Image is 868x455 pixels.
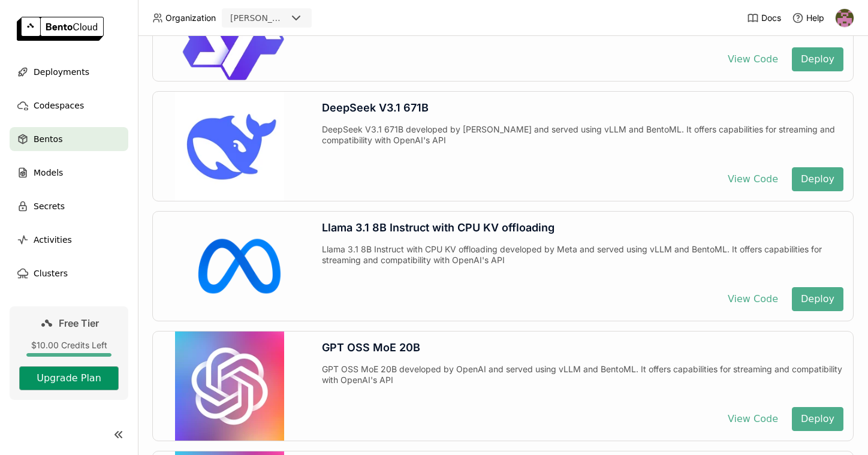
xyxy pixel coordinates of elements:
[34,266,68,281] span: Clusters
[175,212,284,321] img: Llama 3.1 8B Instruct with CPU KV offloading
[230,12,287,24] div: [PERSON_NAME]
[719,47,787,71] button: View Code
[288,13,289,25] input: Selected hass.
[34,98,84,113] span: Codespaces
[10,161,128,185] a: Models
[836,9,854,27] img: aboud marouan
[747,12,781,24] a: Docs
[34,165,63,180] span: Models
[792,47,843,71] button: Deploy
[792,12,824,24] div: Help
[322,244,843,278] div: Llama 3.1 8B Instruct with CPU KV offloading developed by Meta and served using vLLM and BentoML....
[19,340,119,351] div: $10.00 Credits Left
[322,221,843,234] div: Llama 3.1 8B Instruct with CPU KV offloading
[322,101,843,114] div: DeepSeek V3.1 671B
[322,341,843,354] div: GPT OSS MoE 20B
[34,233,72,247] span: Activities
[175,332,284,441] img: GPT OSS MoE 20B
[792,167,843,191] button: Deploy
[34,132,62,146] span: Bentos
[322,364,843,397] div: GPT OSS MoE 20B developed by OpenAI and served using vLLM and BentoML. It offers capabilities for...
[10,306,128,400] a: Free Tier$10.00 Credits LeftUpgrade Plan
[175,92,284,201] img: DeepSeek V3.1 671B
[19,366,119,390] button: Upgrade Plan
[792,287,843,311] button: Deploy
[10,194,128,218] a: Secrets
[322,124,843,158] div: DeepSeek V3.1 671B developed by [PERSON_NAME] and served using vLLM and BentoML. It offers capabi...
[17,17,104,41] img: logo
[761,13,781,23] span: Docs
[10,261,128,285] a: Clusters
[34,65,89,79] span: Deployments
[719,167,787,191] button: View Code
[792,407,843,431] button: Deploy
[10,228,128,252] a: Activities
[10,60,128,84] a: Deployments
[10,94,128,117] a: Codespaces
[719,287,787,311] button: View Code
[59,317,99,329] span: Free Tier
[165,13,216,23] span: Organization
[719,407,787,431] button: View Code
[34,199,65,213] span: Secrets
[806,13,824,23] span: Help
[10,127,128,151] a: Bentos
